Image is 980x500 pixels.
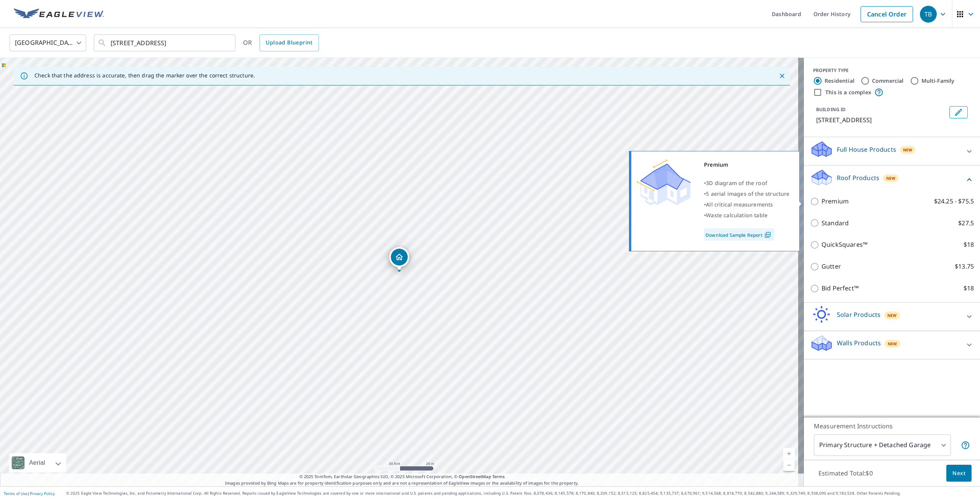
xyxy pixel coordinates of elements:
div: Premium [704,159,790,170]
div: Aerial [27,453,47,472]
span: New [887,312,897,318]
div: TB [920,6,937,23]
span: New [886,175,896,181]
p: $18 [964,240,974,249]
span: Upload Blueprint [266,38,312,48]
div: • [704,178,790,189]
input: Search by address or latitude-longitude [111,32,220,54]
span: New [888,341,897,347]
a: Current Level 19, Zoom In [783,448,795,459]
img: Premium [637,159,691,205]
p: Estimated Total: $0 [812,465,879,482]
p: Gutter [822,262,841,271]
div: Full House ProductsNew [810,140,974,162]
p: $27.5 [958,218,974,228]
span: New [903,147,913,153]
p: $18 [964,284,974,293]
span: All critical measurements [706,201,773,208]
span: Waste calculation table [706,211,768,219]
p: [STREET_ADDRESS] [816,115,946,125]
img: EV Logo [14,8,104,20]
p: $13.75 [955,262,974,271]
button: Next [946,465,972,482]
label: This is a complex [825,89,871,96]
a: Current Level 19, Zoom Out [783,459,795,471]
p: Measurement Instructions [814,421,970,431]
p: $24.25 - $75.5 [934,197,974,206]
p: Solar Products [837,310,880,319]
div: • [704,199,790,210]
div: Solar ProductsNew [810,306,974,328]
div: • [704,189,790,199]
p: QuickSquares™ [822,240,867,249]
label: Residential [825,77,854,85]
span: 5 aerial images of the structure [706,190,789,197]
div: Walls ProductsNew [810,334,974,356]
p: Roof Products [837,173,879,182]
div: OR [243,34,319,51]
button: Close [777,71,787,81]
div: Primary Structure + Detached Garage [814,434,951,456]
p: Check that the address is accurate, then drag the marker over the correct structure. [34,72,255,79]
p: Full House Products [837,145,896,154]
a: Privacy Policy [30,491,55,496]
a: Cancel Order [861,6,913,22]
div: PROPERTY TYPE [813,67,971,74]
p: Walls Products [837,338,881,348]
button: Edit building 1 [949,106,968,118]
div: Dropped pin, building 1, Residential property, 15920 Willow Way Thornton, CO 80602 [389,247,409,271]
img: Pdf Icon [763,231,773,238]
a: Terms [492,474,505,479]
p: Premium [822,197,849,206]
span: © 2025 TomTom, Earthstar Geographics SIO, © 2025 Microsoft Corporation, © [299,474,505,480]
p: BUILDING ID [816,106,846,113]
a: Download Sample Report [704,228,774,241]
label: Multi-Family [921,77,955,85]
p: | [4,491,55,496]
div: [GEOGRAPHIC_DATA] [10,32,86,54]
span: Your report will include the primary structure and a detached garage if one exists. [961,441,970,450]
div: • [704,210,790,221]
label: Commercial [872,77,904,85]
span: Next [952,469,965,478]
p: © 2025 Eagle View Technologies, Inc. and Pictometry International Corp. All Rights Reserved. Repo... [66,490,976,496]
a: Upload Blueprint [260,34,318,51]
span: 3D diagram of the roof [706,179,767,187]
p: Bid Perfect™ [822,284,859,293]
div: Aerial [9,453,66,472]
div: Roof ProductsNew [810,169,974,190]
a: OpenStreetMap [459,474,491,479]
a: Terms of Use [4,491,28,496]
p: Standard [822,218,849,228]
